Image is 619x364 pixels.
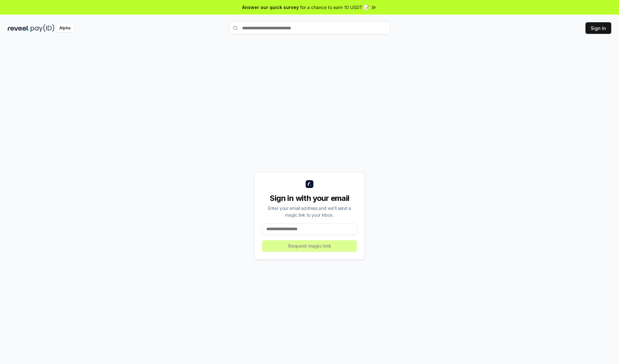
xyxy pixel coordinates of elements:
img: reveel_dark [8,24,29,32]
div: Enter your email address and we’ll send a magic link to your inbox. [262,205,357,218]
img: pay_id [31,24,54,32]
div: Sign in with your email [262,193,357,203]
button: Sign In [585,22,611,34]
div: Alpha [56,24,74,32]
img: logo_small [306,180,313,188]
span: for a chance to earn 10 USDT 📝 [300,4,369,11]
span: Answer our quick survey [242,4,299,11]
